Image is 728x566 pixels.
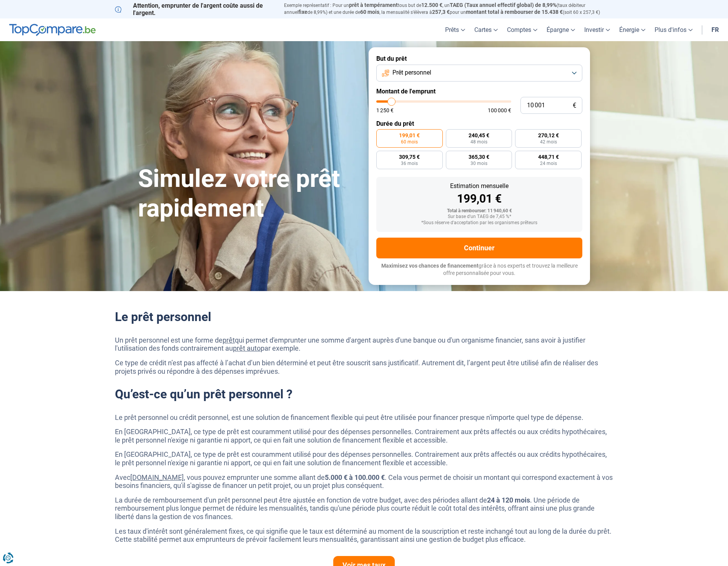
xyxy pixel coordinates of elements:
span: 42 mois [540,140,557,144]
p: grâce à nos experts et trouvez la meilleure offre personnalisée pour vous. [376,262,582,277]
p: Avec , vous pouvez emprunter une somme allant de . Cela vous permet de choisir un montant qui cor... [115,473,613,490]
a: fr [707,18,723,41]
button: Prêt personnel [376,65,582,82]
p: Exemple représentatif : Pour un tous but de , un (taux débiteur annuel de 8,99%) et une durée de ... [284,2,613,16]
span: 1 250 € [376,108,394,113]
h2: Le prêt personnel [115,310,613,324]
h1: Simulez votre prêt rapidement [138,164,359,223]
strong: 5.000 € à 100.000 € [325,473,385,481]
span: 199,01 € [399,133,420,138]
span: 365,30 € [469,154,489,160]
a: [DOMAIN_NAME] [130,473,184,481]
span: 240,45 € [469,133,489,138]
a: Comptes [502,18,542,41]
p: Ce type de crédit n’est pas affecté à l’achat d’un bien déterminé et peut être souscrit sans just... [115,359,613,375]
strong: 24 à 120 mois [487,496,530,504]
p: En [GEOGRAPHIC_DATA], ce type de prêt est couramment utilisé pour des dépenses personnelles. Cont... [115,428,613,444]
span: Prêt personnel [392,68,431,77]
a: Épargne [542,18,580,41]
label: But du prêt [376,55,582,62]
div: Sur base d'un TAEG de 7,45 %* [382,214,576,220]
a: Plus d'infos [650,18,697,41]
button: Continuer [376,238,582,258]
a: Prêts [440,18,470,41]
span: Maximisez vos chances de financement [381,263,479,269]
label: Montant de l'emprunt [376,88,582,95]
span: 60 mois [360,9,379,15]
div: Total à rembourser: 11 940,60 € [382,208,576,214]
span: 100 000 € [488,108,511,113]
a: prêt [223,336,235,344]
p: Un prêt personnel est une forme de qui permet d'emprunter une somme d'argent auprès d'une banque ... [115,336,613,353]
span: € [573,102,576,109]
a: Investir [580,18,615,41]
a: Cartes [470,18,502,41]
span: 48 mois [470,140,487,144]
div: 199,01 € [382,193,576,205]
p: En [GEOGRAPHIC_DATA], ce type de prêt est couramment utilisé pour des dépenses personnelles. Cont... [115,450,613,467]
span: 36 mois [401,161,418,166]
span: 270,12 € [538,133,559,138]
p: Le prêt personnel ou crédit personnel, est une solution de financement flexible qui peut être uti... [115,413,613,422]
p: Les taux d'intérêt sont généralement fixes, ce qui signifie que le taux est déterminé au moment d... [115,527,613,544]
a: prêt auto [233,344,261,352]
p: La durée de remboursement d'un prêt personnel peut être ajustée en fonction de votre budget, avec... [115,496,613,521]
span: TAEG (Taux annuel effectif global) de 8,99% [450,2,557,8]
span: 448,71 € [538,154,559,160]
a: Énergie [615,18,650,41]
span: prêt à tempérament [349,2,398,8]
div: Estimation mensuelle [382,183,576,189]
span: 309,75 € [399,154,420,160]
span: 24 mois [540,161,557,166]
span: 30 mois [470,161,487,166]
span: 60 mois [401,140,418,144]
span: fixe [298,9,307,15]
label: Durée du prêt [376,120,582,127]
div: *Sous réserve d'acceptation par les organismes prêteurs [382,220,576,226]
p: Attention, emprunter de l'argent coûte aussi de l'argent. [115,2,275,17]
img: TopCompare [9,24,96,36]
span: 12.500 € [421,2,442,8]
span: 257,3 € [432,9,450,15]
span: montant total à rembourser de 15.438 € [466,9,563,15]
h2: Qu’est-ce qu’un prêt personnel ? [115,387,613,401]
